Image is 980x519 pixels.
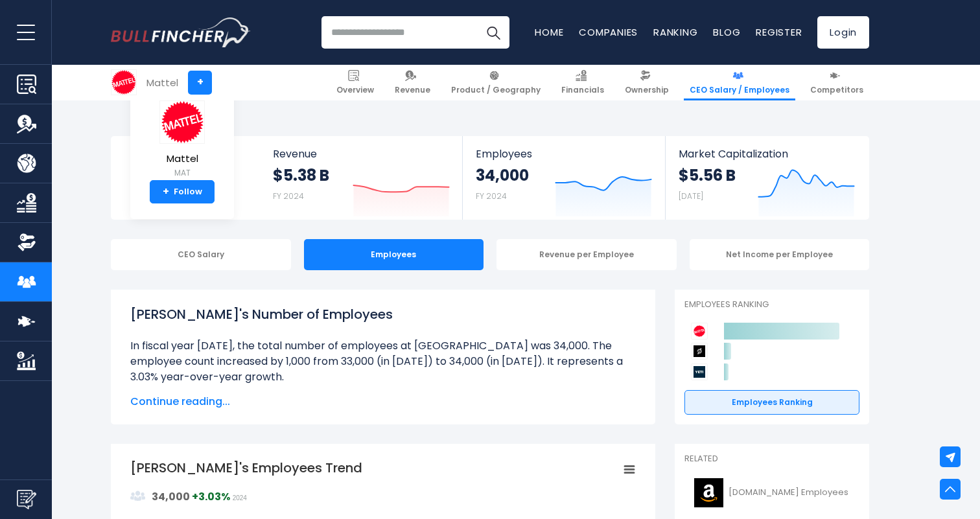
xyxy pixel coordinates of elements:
a: CEO Salary / Employees [684,65,795,100]
a: Competitors [804,65,869,100]
img: Mattel competitors logo [691,323,708,340]
span: [DOMAIN_NAME] Employees [729,487,848,498]
div: Revenue per Employee [496,239,677,270]
span: 2024 [233,494,247,502]
a: Market Capitalization $5.56 B [DATE] [666,136,868,220]
a: Mattel MAT [159,100,205,181]
img: YETI Holdings competitors logo [691,363,708,380]
span: Product / Geography [451,85,541,95]
img: MAT logo [111,70,136,95]
div: CEO Salary [111,239,291,270]
strong: $5.56 B [679,165,736,185]
a: Financials [555,65,610,100]
a: Blog [713,25,740,39]
p: Employees Ranking [684,299,859,310]
a: [DOMAIN_NAME] Employees [684,475,859,511]
a: Product / Geography [445,65,546,100]
p: Related [684,454,859,465]
strong: $5.38 B [273,165,329,185]
strong: 34,000 [476,165,529,185]
span: Overview [336,85,374,95]
span: Financials [561,85,604,95]
strong: 3.03% [198,489,230,504]
a: Go to homepage [111,17,250,47]
small: FY 2024 [476,190,507,202]
li: In fiscal year [DATE], the total number of employees at [GEOGRAPHIC_DATA] was 34,000. The employe... [130,338,636,385]
span: Employees [476,148,651,160]
div: Mattel [146,75,178,90]
a: + [188,71,212,95]
span: Continue reading... [130,394,636,409]
span: Mattel [159,154,205,165]
a: Ownership [619,65,675,100]
a: Home [535,25,563,39]
a: Revenue $5.38 B FY 2024 [260,136,463,220]
span: CEO Salary / Employees [690,85,789,95]
span: Market Capitalization [679,148,855,160]
strong: + [163,186,169,198]
small: [DATE] [679,190,703,202]
strong: + [192,489,230,504]
div: Employees [304,239,484,270]
img: graph_employee_icon.svg [130,489,146,504]
img: Peloton Interactive competitors logo [691,343,708,360]
div: Net Income per Employee [690,239,870,270]
a: Overview [331,65,380,100]
a: Employees 34,000 FY 2024 [463,136,664,220]
a: Companies [579,25,638,39]
small: FY 2024 [273,190,304,202]
img: Bullfincher logo [111,17,251,47]
a: Revenue [389,65,436,100]
a: Ranking [653,25,697,39]
img: Ownership [17,233,36,252]
span: Ownership [625,85,669,95]
small: MAT [159,167,205,179]
img: AMZN logo [692,478,725,507]
span: Competitors [810,85,863,95]
button: Search [477,16,509,49]
a: Employees Ranking [684,390,859,415]
tspan: [PERSON_NAME]'s Employees Trend [130,459,362,477]
a: +Follow [150,180,215,203]
a: Login [817,16,869,49]
a: Register [756,25,802,39]
span: Revenue [395,85,430,95]
span: Revenue [273,148,450,160]
img: MAT logo [159,100,205,144]
strong: 34,000 [152,489,190,504]
h1: [PERSON_NAME]'s Number of Employees [130,305,636,324]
